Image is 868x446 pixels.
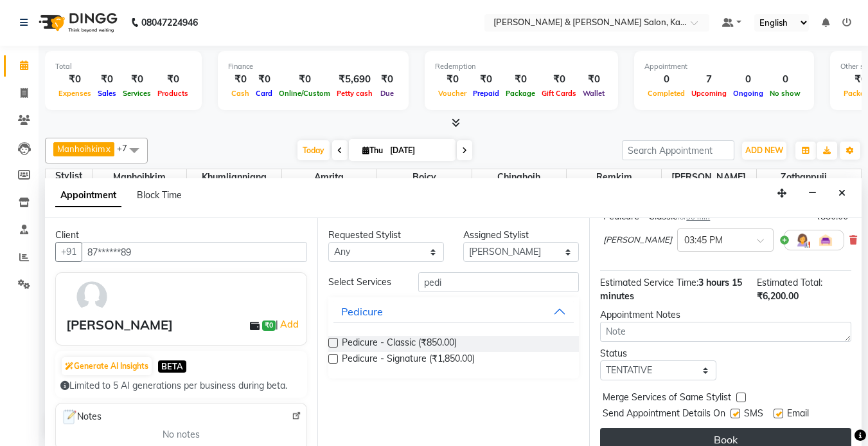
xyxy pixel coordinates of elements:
[276,317,301,332] span: |
[376,72,398,87] div: ₹0
[662,169,756,185] span: [PERSON_NAME]
[252,72,276,87] div: ₹0
[228,72,252,87] div: ₹0
[276,72,333,87] div: ₹0
[33,5,121,41] img: logo
[580,89,608,98] span: Wallet
[766,89,804,98] span: No show
[55,72,94,87] div: ₹0
[120,89,154,98] span: Services
[833,183,851,203] button: Close
[141,5,198,41] b: 08047224946
[745,145,783,155] span: ADD NEW
[418,272,579,292] input: Search by service name
[603,407,725,423] span: Send Appointment Details On
[163,428,200,441] span: No notes
[333,89,376,98] span: Petty cash
[55,184,121,207] span: Appointment
[328,228,444,242] div: Requested Stylist
[120,72,154,87] div: ₹0
[435,72,470,87] div: ₹0
[228,61,398,72] div: Finance
[644,61,804,72] div: Appointment
[341,304,383,319] div: Pedicure
[276,89,333,98] span: Online/Custom
[297,140,330,160] span: Today
[435,89,470,98] span: Voucher
[55,89,94,98] span: Expenses
[580,72,608,87] div: ₹0
[105,144,111,154] a: x
[252,89,276,98] span: Card
[795,232,810,248] img: Hairdresser.png
[472,169,567,185] span: Chinghoih
[359,145,386,155] span: Thu
[600,347,716,360] div: Status
[73,278,111,315] img: avatar
[538,72,580,87] div: ₹0
[688,72,730,87] div: 7
[187,169,281,199] span: Khumlianniang [PERSON_NAME]
[600,277,698,288] span: Estimated Service Time:
[622,140,734,160] input: Search Appointment
[94,72,120,87] div: ₹0
[319,275,409,289] div: Select Services
[744,407,763,423] span: SMS
[82,242,307,262] input: Search by Name/Mobile/Email/Code
[62,357,152,375] button: Generate AI Insights
[688,89,730,98] span: Upcoming
[757,290,799,302] span: ₹6,200.00
[603,391,731,407] span: Merge Services of Same Stylist
[137,189,182,201] span: Block Time
[228,89,252,98] span: Cash
[154,72,191,87] div: ₹0
[502,72,538,87] div: ₹0
[386,141,450,160] input: 2025-09-04
[377,89,397,98] span: Due
[342,336,457,352] span: Pedicure - Classic (₹850.00)
[463,228,579,242] div: Assigned Stylist
[94,89,120,98] span: Sales
[600,308,851,322] div: Appointment Notes
[818,232,833,248] img: Interior.png
[117,143,137,153] span: +7
[66,315,173,335] div: [PERSON_NAME]
[730,72,766,87] div: 0
[435,61,608,72] div: Redemption
[342,352,475,368] span: Pedicure - Signature (₹1,850.00)
[333,300,574,323] button: Pedicure
[470,72,502,87] div: ₹0
[757,277,822,288] span: Estimated Total:
[603,234,672,246] span: [PERSON_NAME]
[538,89,580,98] span: Gift Cards
[158,360,186,373] span: BETA
[644,89,688,98] span: Completed
[333,72,376,87] div: ₹5,690
[154,89,191,98] span: Products
[262,321,276,331] span: ₹0
[55,242,82,262] button: +91
[60,379,302,393] div: Limited to 5 AI generations per business during beta.
[93,169,187,185] span: Manhoihkim
[61,409,102,425] span: Notes
[742,142,786,160] button: ADD NEW
[644,72,688,87] div: 0
[787,407,809,423] span: Email
[282,169,376,185] span: Amrita
[55,61,191,72] div: Total
[46,169,92,183] div: Stylist
[470,89,502,98] span: Prepaid
[278,317,301,332] a: Add
[502,89,538,98] span: Package
[567,169,661,199] span: Remkim [PERSON_NAME]
[57,144,105,154] span: Manhoihkim
[377,169,472,185] span: Boicy
[757,169,851,185] span: Zothanpuii
[766,72,804,87] div: 0
[55,228,307,242] div: Client
[730,89,766,98] span: Ongoing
